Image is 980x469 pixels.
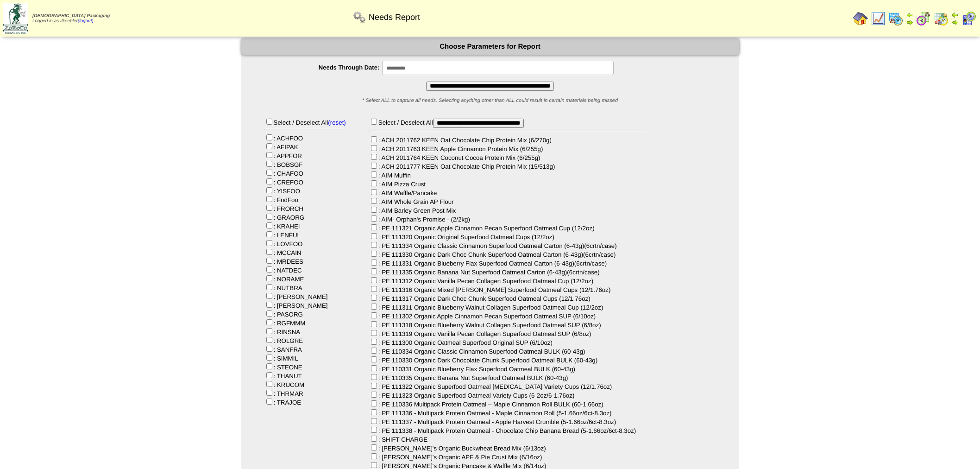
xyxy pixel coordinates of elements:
[32,13,110,24] span: Logged in as Jkoehler
[961,11,976,26] img: calendarcustomer.gif
[951,11,959,19] img: arrowleft.gif
[871,11,886,26] img: line_graph.gif
[951,19,959,26] img: arrowright.gif
[78,19,94,24] a: (logout)
[3,3,28,34] img: zoroco-logo-small.webp
[241,38,739,55] div: Choose Parameters for Report
[264,117,346,406] div: Select / Deselect All : ACHFOO : AFIPAK : APPFOR : BOBSGF : CHAFOO : CREFOO : YISFOO : FndFoo : F...
[906,11,913,19] img: arrowleft.gif
[32,13,110,19] span: [DEMOGRAPHIC_DATA] Packaging
[328,119,346,126] a: (reset)
[853,11,868,26] img: home.gif
[934,11,949,26] img: calendarinout.gif
[352,10,367,25] img: workflow.png
[260,64,383,71] label: Needs Through Date:
[241,98,739,103] div: * Select ALL to capture all needs. Selecting anything other than ALL could result in certain mate...
[369,13,420,22] span: Needs Report
[916,11,931,26] img: calendarblend.gif
[888,11,903,26] img: calendarprod.gif
[906,19,913,26] img: arrowright.gif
